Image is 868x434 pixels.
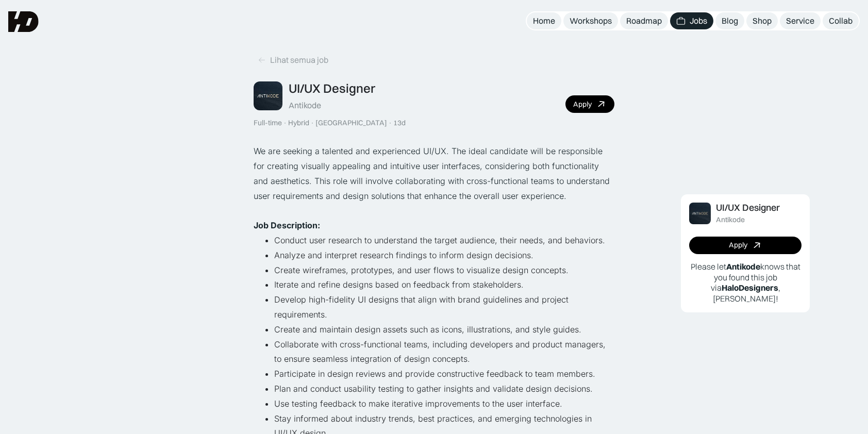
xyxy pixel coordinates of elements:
[274,381,614,396] li: Plan and conduct usability testing to gather insights and validate design decisions.
[786,15,814,26] div: Service
[823,12,859,29] a: Collab
[289,81,375,96] div: UI/UX Designer
[274,292,614,322] li: Develop high-fidelity UI designs that align with brand guidelines and project requirements.
[254,81,282,110] img: Job Image
[689,261,802,304] p: Please let knows that you found this job via , [PERSON_NAME]!
[274,263,614,278] li: Create wireframes, prototypes, and user flows to visualize design concepts.
[563,12,618,29] a: Workshops
[274,277,614,292] li: Iterate and refine designs based on feedback from stakeholders.
[254,203,614,218] p: ‍
[690,15,707,26] div: Jobs
[689,203,711,224] img: Job Image
[570,15,612,26] div: Workshops
[565,95,614,113] a: Apply
[626,15,662,26] div: Roadmap
[315,119,387,127] div: [GEOGRAPHIC_DATA]
[829,15,853,26] div: Collab
[274,322,614,337] li: Create and maintain design assets such as icons, illustrations, and style guides.
[254,144,614,203] p: We are seeking a talented and experienced UI/UX. The ideal candidate will be responsible for crea...
[254,119,282,127] div: Full-time
[283,119,287,127] div: ·
[527,12,561,29] a: Home
[270,55,328,65] div: Lihat semua job
[274,337,614,367] li: Collaborate with cross-functional teams, including developers and product managers, to ensure sea...
[388,119,392,127] div: ·
[620,12,668,29] a: Roadmap
[722,15,738,26] div: Blog
[274,396,614,411] li: Use testing feedback to make iterative improvements to the user interface.
[670,12,713,29] a: Jobs
[689,237,802,254] a: Apply
[716,203,780,213] div: UI/UX Designer
[288,119,309,127] div: Hybrid
[289,100,321,111] div: Antikode
[254,52,332,69] a: Lihat semua job
[274,248,614,263] li: Analyze and interpret research findings to inform design decisions.
[310,119,314,127] div: ·
[573,100,592,109] div: Apply
[716,215,745,224] div: Antikode
[746,12,778,29] a: Shop
[722,282,778,293] b: HaloDesigners
[274,233,614,248] li: Conduct user research to understand the target audience, their needs, and behaviors.
[254,220,320,230] strong: Job Description:
[274,366,614,381] li: Participate in design reviews and provide constructive feedback to team members.
[726,261,760,272] b: Antikode
[533,15,555,26] div: Home
[715,12,744,29] a: Blog
[753,15,772,26] div: Shop
[393,119,406,127] div: 13d
[780,12,821,29] a: Service
[729,241,747,249] div: Apply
